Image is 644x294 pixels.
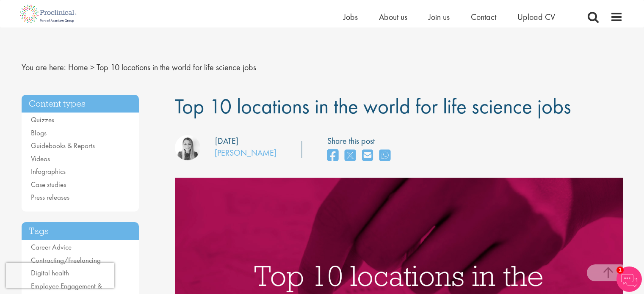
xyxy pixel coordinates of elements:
[362,147,373,165] a: share on email
[616,267,642,292] img: Chatbot
[379,147,390,165] a: share on whats app
[327,135,395,147] label: Share this post
[22,222,139,240] h3: Tags
[517,11,555,22] a: Upload CV
[6,263,114,288] iframe: reCAPTCHA
[428,11,450,22] a: Join us
[343,11,358,22] a: Jobs
[215,147,276,158] a: [PERSON_NAME]
[31,180,66,189] a: Case studies
[616,267,624,274] span: 1
[31,128,47,137] a: Blogs
[31,167,66,176] a: Infographics
[345,147,356,165] a: share on twitter
[215,135,238,147] div: [DATE]
[90,62,94,73] span: >
[22,95,139,113] h3: Content types
[97,62,256,73] span: Top 10 locations in the world for life science jobs
[327,147,338,165] a: share on facebook
[175,135,200,160] img: Hannah Burke
[175,93,571,120] span: Top 10 locations in the world for life science jobs
[31,154,50,163] a: Videos
[31,242,72,252] a: Career Advice
[471,11,496,22] a: Contact
[379,11,407,22] a: About us
[68,62,88,73] a: breadcrumb link
[31,256,101,265] a: Contracting/Freelancing
[31,192,69,202] a: Press releases
[22,62,66,73] span: You are here:
[31,141,95,150] a: Guidebooks & Reports
[31,115,54,124] a: Quizzes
